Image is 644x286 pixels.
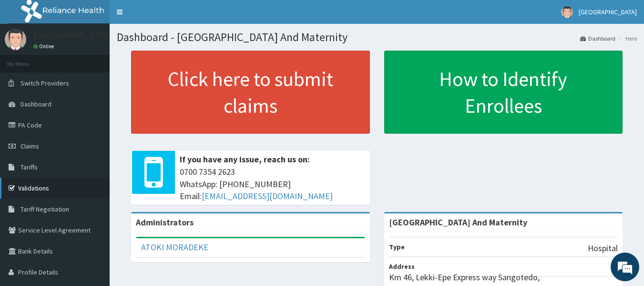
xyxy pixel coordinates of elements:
b: Administrators [136,217,194,228]
b: Type [389,243,405,251]
b: If you have any issue, reach us on: [180,154,310,165]
a: Click here to submit claims [131,51,370,134]
strong: [GEOGRAPHIC_DATA] And Maternity [389,217,527,228]
span: [GEOGRAPHIC_DATA] [579,8,637,16]
span: Tariff Negotiation [20,205,69,213]
p: Hospital [588,242,618,254]
b: Address [389,262,415,271]
span: We're online! [55,84,132,180]
a: Online [33,43,56,50]
span: Dashboard [20,100,51,108]
li: Here [616,34,637,42]
img: User Image [5,29,26,50]
a: How to Identify Enrollees [384,51,623,134]
span: Claims [20,142,39,150]
span: 0700 7354 2623 WhatsApp: [PHONE_NUMBER] Email: [180,166,365,202]
div: Chat with us now [50,53,160,66]
a: [EMAIL_ADDRESS][DOMAIN_NAME] [202,191,333,201]
p: [GEOGRAPHIC_DATA] [33,31,112,40]
textarea: Type your message and hit 'Enter' [5,187,182,221]
span: Tariffs [20,163,38,171]
span: Switch Providers [20,79,69,87]
div: Minimize live chat window [156,5,179,28]
img: d_794563401_company_1708531726252_794563401 [18,48,39,72]
a: ATOKI MORADEKE [141,242,208,253]
a: Dashboard [580,34,615,42]
h1: Dashboard - [GEOGRAPHIC_DATA] And Maternity [117,31,637,43]
img: User Image [561,6,573,18]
